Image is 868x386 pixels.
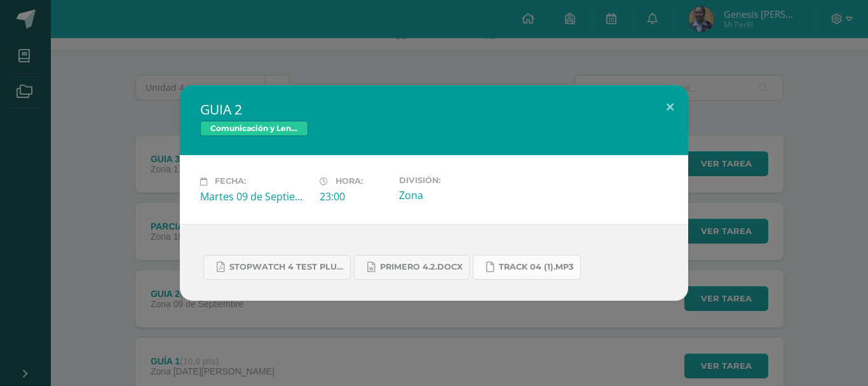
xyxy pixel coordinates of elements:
[354,255,470,280] a: PRIMERO 4.2.docx
[200,100,668,118] h2: GUIA 2
[203,255,351,280] a: Stopwatch 4 Test Plus U4.pdf
[380,262,463,272] span: PRIMERO 4.2.docx
[229,262,344,272] span: Stopwatch 4 Test Plus U4.pdf
[200,190,309,203] div: Martes 09 de Septiembre
[473,255,581,280] a: Track 04 (1).mp3
[499,262,574,272] span: Track 04 (1).mp3
[320,190,389,203] div: 23:00
[336,177,363,186] span: Hora:
[652,85,688,128] button: Close (Esc)
[200,121,308,136] span: Comunicación y Lenguaje Idioma Extranjero
[215,177,246,186] span: Fecha:
[399,176,508,185] label: División:
[399,188,508,202] div: Zona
